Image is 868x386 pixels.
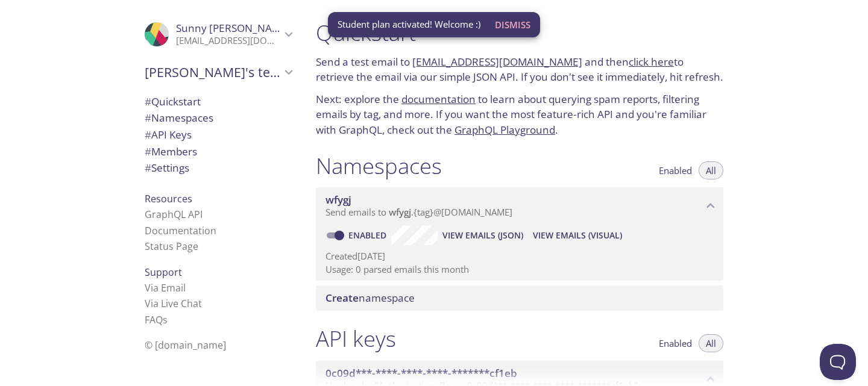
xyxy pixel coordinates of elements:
div: Sunny Patel [135,14,301,54]
span: s [163,313,168,326]
span: # [145,111,151,125]
a: GraphQL API [145,208,203,221]
div: Sunny's team [135,57,301,88]
p: Created [DATE] [325,250,714,263]
span: API Keys [145,128,192,142]
h1: Namespaces [316,152,442,179]
button: All [699,334,723,352]
button: View Emails (Visual) [528,226,627,245]
span: Resources [145,192,192,205]
span: Send emails to . {tag} @[DOMAIN_NAME] [325,206,512,218]
span: # [145,95,151,108]
span: View Emails (Visual) [533,228,622,243]
div: wfygj namespace [316,187,723,225]
a: Documentation [145,224,216,237]
a: Enabled [347,229,391,241]
button: Dismiss [490,13,535,36]
h1: API keys [316,325,396,352]
span: Quickstart [145,95,201,108]
span: wfygj [325,193,351,207]
span: View Emails (JSON) [442,228,523,243]
span: Namespaces [145,111,213,125]
span: © [DOMAIN_NAME] [145,338,226,352]
span: namespace [325,291,415,305]
span: Members [145,145,197,158]
span: wfygj [389,206,411,218]
div: Team Settings [135,160,301,176]
a: Via Live Chat [145,297,202,310]
div: Create namespace [316,285,723,311]
p: Send a test email to and then to retrieve the email via our simple JSON API. If you don't see it ... [316,54,723,85]
span: # [145,128,151,142]
div: API Keys [135,126,301,143]
span: Settings [145,161,189,175]
p: Next: explore the to learn about querying spam reports, filtering emails by tag, and more. If you... [316,92,723,138]
a: documentation [401,92,476,106]
div: Namespaces [135,110,301,126]
span: Support [145,266,182,279]
button: Enabled [652,334,699,352]
p: Usage: 0 parsed emails this month [325,263,714,276]
span: # [145,161,151,175]
a: FAQ [145,313,168,326]
button: All [699,161,723,179]
span: Sunny [PERSON_NAME] [176,21,291,35]
a: [EMAIL_ADDRESS][DOMAIN_NAME] [412,55,582,69]
span: # [145,145,151,158]
h1: Quickstart [316,19,723,46]
button: View Emails (JSON) [438,226,528,245]
button: Enabled [652,161,699,179]
span: Create [325,291,359,305]
a: GraphQL Playground [454,123,555,137]
div: Members [135,143,301,160]
iframe: Help Scout Beacon - Open [820,344,856,380]
span: Dismiss [495,17,530,33]
a: Via Email [145,281,186,294]
a: Status Page [145,240,198,253]
span: Student plan activated! Welcome :) [338,18,480,31]
a: click here [629,55,674,69]
div: Quickstart [135,93,301,110]
p: [EMAIL_ADDRESS][DOMAIN_NAME] [176,35,281,47]
span: [PERSON_NAME]'s team [145,64,281,81]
